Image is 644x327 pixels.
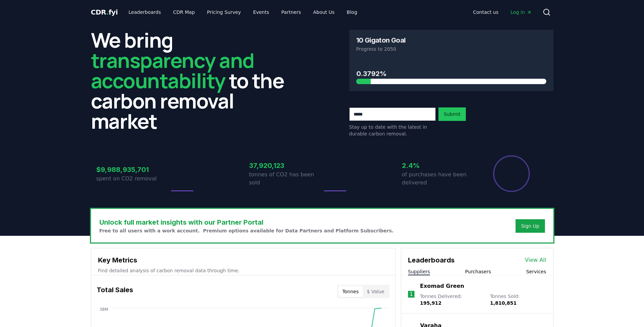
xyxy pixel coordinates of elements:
h3: Key Metrics [98,255,388,265]
p: Stay up to date with the latest in durable carbon removal. [349,124,436,137]
span: . [106,8,109,16]
h3: Total Sales [97,285,133,298]
button: Tonnes [338,286,363,297]
p: of purchases have been delivered [402,171,475,187]
nav: Main [468,6,537,18]
a: Partners [276,6,306,18]
span: Log in [510,9,531,16]
h3: Unlock full market insights with our Partner Portal [99,217,394,227]
button: Submit [438,107,466,121]
p: Progress to 2050 [356,46,546,52]
h3: 2.4% [402,160,475,171]
p: Find detailed analysis of carbon removal data through time. [98,267,388,274]
p: Tonnes Delivered : [420,293,483,306]
button: $ Value [363,286,388,297]
a: Leaderboards [123,6,166,18]
span: transparency and accountability [91,46,254,94]
p: spent on CO2 removal [96,175,169,183]
nav: Main [123,6,362,18]
a: CDR Map [168,6,200,18]
a: Blog [341,6,363,18]
span: CDR fyi [91,8,118,16]
a: Exomad Green [420,282,464,290]
button: Services [526,268,546,275]
p: 1 [409,290,413,298]
h3: 10 Gigaton Goal [356,37,406,44]
button: Suppliers [408,268,430,275]
button: Sign Up [516,219,545,233]
h3: 0.3792% [356,69,546,79]
span: 1,810,851 [490,300,517,306]
h3: Leaderboards [408,255,455,265]
a: CDR.fyi [91,7,118,17]
h2: We bring to the carbon removal market [91,30,295,131]
h3: $9,988,935,701 [96,165,169,175]
tspan: 38M [99,307,108,312]
a: Events [248,6,275,18]
span: 195,912 [420,300,442,306]
a: Pricing Survey [201,6,246,18]
p: Tonnes Sold : [490,293,546,306]
p: Free to all users with a work account. Premium options available for Data Partners and Platform S... [99,227,394,234]
h3: 37,920,123 [249,160,322,171]
a: View All [525,256,546,264]
p: tonnes of CO2 has been sold [249,171,322,187]
a: Contact us [468,6,504,18]
a: Log in [505,6,537,18]
a: Sign Up [521,223,539,229]
div: Percentage of sales delivered [493,155,530,193]
a: About Us [308,6,340,18]
button: Purchasers [465,268,491,275]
